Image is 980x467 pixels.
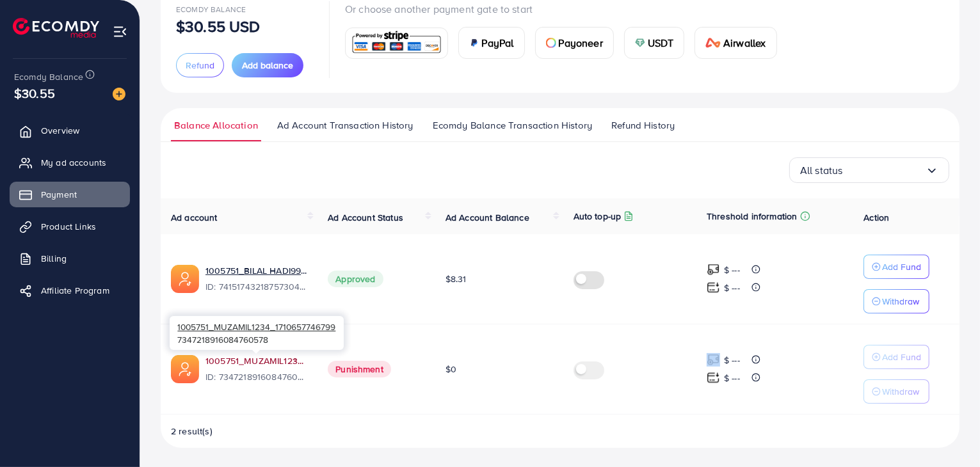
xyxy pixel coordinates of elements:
span: Payoneer [559,35,603,51]
span: $0 [446,363,456,376]
span: Action [864,211,889,224]
a: Product Links [10,214,130,239]
div: <span class='underline'>1005751_BILAL HADI99_1726479818189</span></br>7415174321875730433 [205,264,307,294]
img: card [705,38,721,48]
a: Payment [10,182,130,207]
div: Search for option [789,157,949,183]
span: USDT [648,35,674,51]
a: cardUSDT [624,27,685,59]
p: Or choose another payment gate to start [345,1,787,17]
span: Billing [41,252,67,265]
img: top-up amount [707,281,720,294]
p: $ --- [724,370,740,386]
span: ID: 7415174321875730433 [205,280,307,293]
a: Billing [10,246,130,271]
span: Add balance [242,59,293,72]
span: $8.31 [446,273,467,285]
input: Search for option [843,161,926,180]
p: $ --- [724,280,740,296]
p: Threshold information [707,209,797,224]
span: ID: 7347218916084760578 [205,370,307,383]
span: Ecomdy Balance Transaction History [433,118,592,132]
span: Ecomdy Balance [176,4,246,15]
img: ic-ads-acc.e4c84228.svg [171,265,199,293]
span: Ad Account Status [328,211,403,224]
img: menu [113,24,127,39]
span: Ad Account Transaction History [277,118,414,132]
span: Overview [41,124,79,137]
span: My ad accounts [41,156,106,169]
button: Add balance [232,53,303,77]
span: Balance Allocation [174,118,258,132]
button: Add Fund [864,255,929,279]
p: Withdraw [882,294,919,309]
a: My ad accounts [10,150,130,175]
img: ic-ads-acc.e4c84228.svg [171,355,199,383]
a: 1005751_MUZAMIL1234_1710657746799 [205,354,307,367]
p: Add Fund [882,259,921,274]
span: Ad account [171,211,218,224]
span: PayPal [482,35,514,51]
p: $30.55 USD [176,19,261,34]
span: Payment [41,188,77,201]
img: logo [13,18,99,38]
img: image [113,88,125,100]
img: card [349,29,444,57]
button: Withdraw [864,379,929,404]
span: 1005751_MUZAMIL1234_1710657746799 [177,321,335,333]
a: card [345,28,448,59]
button: Withdraw [864,289,929,313]
iframe: Chat [926,409,970,457]
p: Auto top-up [574,209,622,224]
span: All status [800,161,843,180]
p: $ --- [724,352,740,368]
p: Add Fund [882,349,921,365]
img: top-up amount [707,263,720,276]
span: Airwallex [723,35,766,51]
button: Refund [176,53,224,77]
img: card [469,38,479,48]
a: cardPayoneer [535,27,614,59]
span: $30.55 [14,84,55,102]
a: Overview [10,118,130,143]
a: cardPayPal [458,27,525,59]
span: Approved [328,271,383,287]
span: Refund [186,59,214,72]
img: top-up amount [707,371,720,384]
span: Refund History [611,118,675,132]
span: Ecomdy Balance [14,70,83,83]
a: 1005751_BILAL HADI99_1726479818189 [205,264,307,277]
img: card [635,38,645,48]
p: Withdraw [882,384,919,399]
img: top-up amount [707,353,720,367]
a: Affiliate Program [10,278,130,303]
span: Punishment [328,361,391,377]
span: Product Links [41,220,96,233]
img: card [546,38,556,48]
span: 2 result(s) [171,425,213,438]
span: Affiliate Program [41,284,109,297]
p: $ --- [724,262,740,278]
a: cardAirwallex [695,27,776,59]
div: 7347218916084760578 [170,316,344,350]
button: Add Fund [864,345,929,369]
span: Ad Account Balance [446,211,529,224]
